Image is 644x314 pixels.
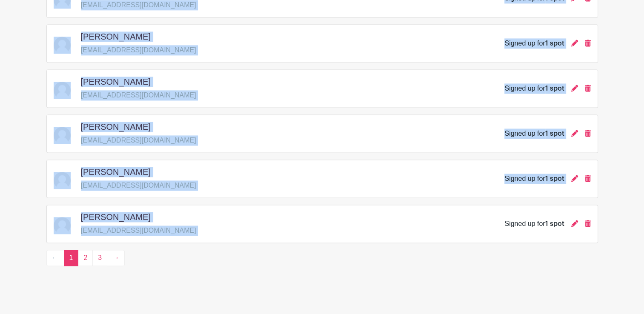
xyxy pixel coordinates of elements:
h5: [PERSON_NAME] [81,77,151,87]
img: default-ce2991bfa6775e67f084385cd625a349d9dcbb7a52a09fb2fda1e96e2d18dcdb.png [54,127,71,144]
span: 1 spot [545,40,564,47]
img: default-ce2991bfa6775e67f084385cd625a349d9dcbb7a52a09fb2fda1e96e2d18dcdb.png [54,172,71,189]
p: [EMAIL_ADDRESS][DOMAIN_NAME] [81,45,196,55]
p: [EMAIL_ADDRESS][DOMAIN_NAME] [81,180,196,191]
h5: [PERSON_NAME] [81,212,151,222]
p: [EMAIL_ADDRESS][DOMAIN_NAME] [81,226,196,236]
div: Signed up for [504,219,564,229]
p: [EMAIL_ADDRESS][DOMAIN_NAME] [81,135,196,146]
span: 1 [64,250,79,266]
span: 1 spot [545,220,564,227]
a: → [107,250,125,266]
span: 1 spot [545,85,564,92]
img: default-ce2991bfa6775e67f084385cd625a349d9dcbb7a52a09fb2fda1e96e2d18dcdb.png [54,37,71,54]
img: default-ce2991bfa6775e67f084385cd625a349d9dcbb7a52a09fb2fda1e96e2d18dcdb.png [54,217,71,234]
div: Signed up for [504,38,564,49]
span: 1 spot [545,130,564,137]
img: default-ce2991bfa6775e67f084385cd625a349d9dcbb7a52a09fb2fda1e96e2d18dcdb.png [54,82,71,99]
div: Signed up for [504,128,564,139]
h5: [PERSON_NAME] [81,31,151,42]
div: Signed up for [504,83,564,94]
a: 3 [92,250,107,266]
h5: [PERSON_NAME] [81,167,151,177]
p: [EMAIL_ADDRESS][DOMAIN_NAME] [81,90,196,100]
h5: [PERSON_NAME] [81,122,151,132]
span: 1 spot [545,175,564,182]
a: 2 [78,250,93,266]
div: Signed up for [504,174,564,184]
